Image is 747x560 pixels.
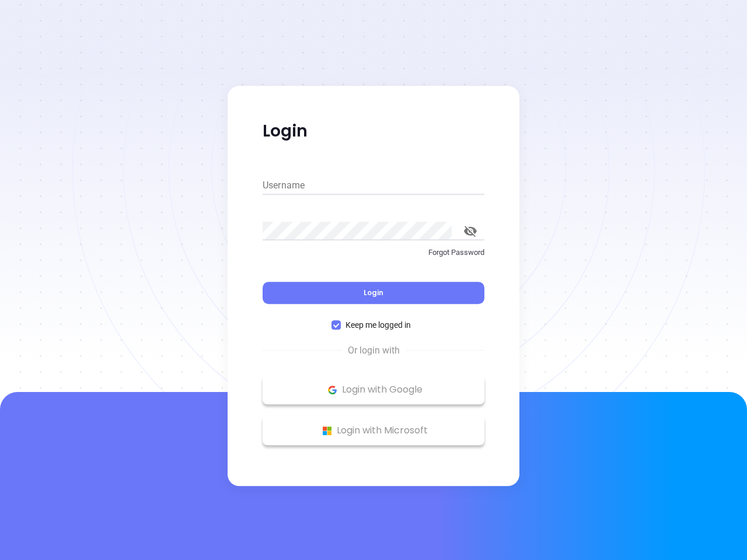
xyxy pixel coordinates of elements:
span: Login [364,288,383,297]
button: toggle password visibility [456,217,484,245]
button: Google Logo Login with Google [263,375,484,404]
p: Login with Google [268,381,479,398]
button: Microsoft Logo Login with Microsoft [263,416,484,445]
p: Login with Microsoft [268,422,479,439]
img: Microsoft Logo [320,423,334,438]
span: Or login with [342,344,406,358]
p: Login [263,121,484,142]
span: Keep me logged in [341,318,416,331]
button: Login [263,282,484,304]
a: Forgot Password [263,247,484,268]
p: Forgot Password [263,247,484,258]
img: Google Logo [325,383,340,397]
